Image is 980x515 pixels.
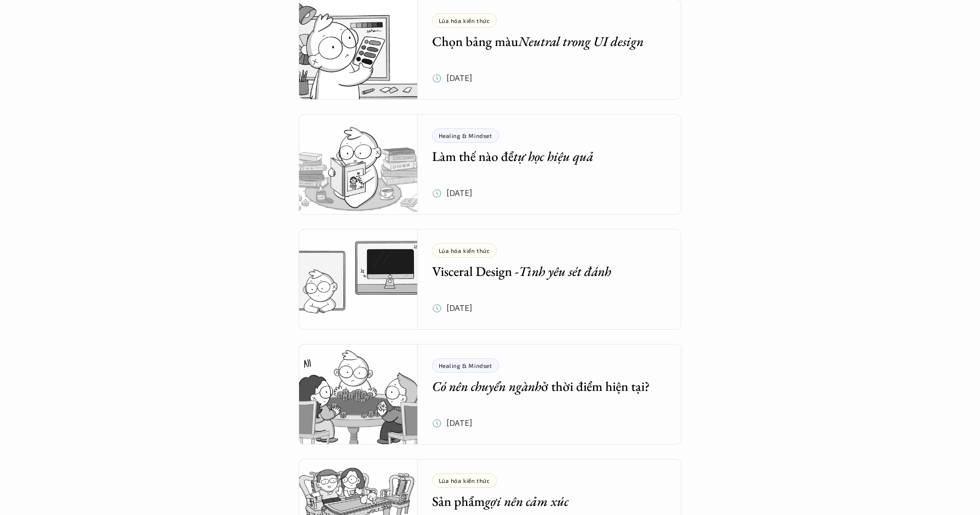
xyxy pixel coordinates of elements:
a: Lúa hóa kiến thứcVisceral Design -Tình yêu sét đánh🕔 [DATE] [299,229,681,330]
p: Lúa hóa kiến thức [439,247,490,254]
em: tự học hiệu quả [513,148,593,165]
h5: Làm thế nào để [432,148,653,165]
em: gợi nên cảm xúc [485,492,568,510]
p: Lúa hóa kiến thức [439,477,490,484]
h5: Sản phẩm [432,492,653,510]
a: Healing & MindsetLàm thế nào đểtự học hiệu quả🕔 [DATE] [299,114,681,215]
p: 🕔 [DATE] [432,186,472,200]
em: Có nên chuyển ngành [432,378,541,395]
p: Lúa hóa kiến thức [439,17,490,24]
p: Healing & Mindset [439,362,492,369]
p: 🕔 [DATE] [432,301,472,315]
p: Healing & Mindset [439,132,492,139]
a: Healing & MindsetCó nên chuyển ngànhở thời điểm hiện tại?🕔 [DATE] [299,344,681,445]
h5: ở thời điểm hiện tại? [432,378,653,395]
em: Tình yêu sét đánh [519,263,611,280]
p: 🕔 [DATE] [432,71,472,85]
em: Neutral trong UI design [518,33,644,50]
h5: Visceral Design - [432,263,653,280]
h5: Chọn bảng màu [432,33,653,50]
p: 🕔 [DATE] [432,416,472,430]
